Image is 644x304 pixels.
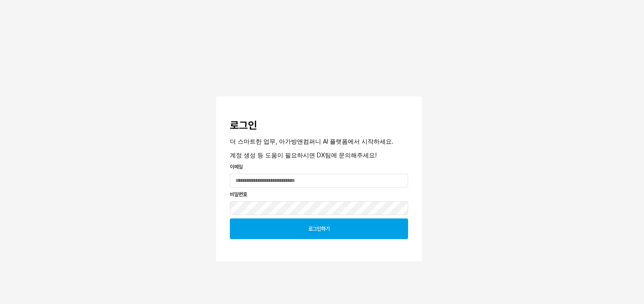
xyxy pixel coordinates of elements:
[230,218,408,239] button: 로그인하기
[230,120,408,132] h3: 로그인
[230,150,408,160] p: 계정 생성 등 도움이 필요하시면 DX팀에 문의해주세요!
[308,225,330,232] p: 로그인하기
[230,190,408,198] p: 비밀번호
[230,163,408,171] p: 이메일
[230,137,408,146] p: 더 스마트한 업무, 아가방앤컴퍼니 AI 플랫폼에서 시작하세요.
